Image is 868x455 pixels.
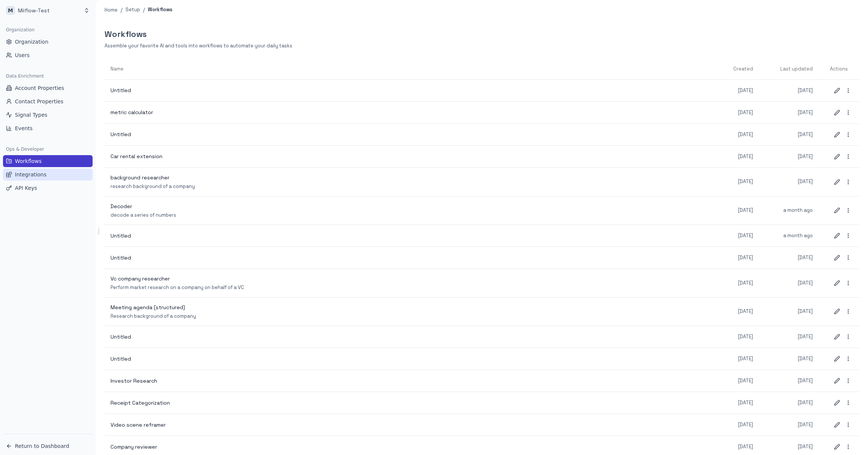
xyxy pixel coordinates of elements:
[111,421,716,429] p: Video scene reframer
[722,349,759,368] a: [DATE]
[15,111,47,119] span: Signal Types
[722,103,759,122] a: [DATE]
[826,102,859,123] a: editmore
[3,143,93,155] div: Ops & Developer
[15,38,49,45] span: Organization
[15,98,63,105] span: Contact Properties
[826,272,859,294] a: editmore
[111,212,716,219] p: decode a series of numbers
[105,197,722,225] a: Decoderdecode a series of numbers
[105,81,722,100] a: Untitled
[759,415,819,434] a: [DATE]
[843,130,853,139] button: more
[832,231,842,241] button: edit
[759,147,819,166] a: [DATE]
[843,205,853,215] button: more
[765,308,813,315] p: [DATE]
[728,308,753,315] p: [DATE]
[826,146,859,167] a: editmore
[765,355,813,363] p: [DATE]
[728,207,753,214] p: [DATE]
[765,280,813,287] p: [DATE]
[765,421,813,429] p: [DATE]
[759,327,819,346] a: [DATE]
[728,254,753,261] p: [DATE]
[826,247,859,269] a: editmore
[843,152,853,161] button: more
[759,81,819,100] a: [DATE]
[759,302,819,321] a: [DATE]
[843,307,853,316] button: more
[728,131,753,138] p: [DATE]
[722,81,759,100] a: [DATE]
[728,399,753,407] p: [DATE]
[843,177,853,187] button: more
[111,333,716,341] p: Untitled
[826,124,859,145] a: editmore
[759,393,819,412] a: [DATE]
[105,168,722,196] a: background researcherresearch background of a company
[96,228,102,235] button: Toggle Sidebar
[111,109,716,116] p: metric calculator
[722,327,759,346] a: [DATE]
[759,59,819,80] th: Last updated
[111,275,716,283] p: Vc company researcher
[826,301,859,322] a: editmore
[843,376,853,386] button: more
[111,377,716,385] p: Investor Research
[832,177,842,187] button: edit
[3,440,93,452] a: Return to Dashboard
[105,248,722,268] a: Untitled
[832,152,842,161] button: edit
[832,354,842,364] button: edit
[722,393,759,412] a: [DATE]
[111,313,716,320] p: Research background of a company
[759,349,819,368] a: [DATE]
[148,6,172,13] p: Workflows
[722,226,759,245] a: [DATE]
[3,82,93,94] a: Account Properties
[832,205,842,215] button: edit
[728,87,753,94] p: [DATE]
[843,332,853,342] button: more
[759,125,819,144] a: [DATE]
[6,6,15,15] span: M
[3,182,93,194] a: API Keys
[765,443,813,451] p: [DATE]
[105,327,722,347] a: Untitled
[826,370,859,392] a: editmore
[728,280,753,287] p: [DATE]
[105,415,722,435] a: Video scene reframer
[722,59,759,80] th: Created
[105,147,722,166] a: Car rental extension
[826,392,859,414] a: editmore
[111,183,716,190] p: research background of a company
[15,157,42,165] span: Workflows
[832,130,842,139] button: edit
[759,201,819,220] a: a month ago
[15,184,37,192] span: API Keys
[3,36,93,48] a: Organization
[15,51,29,59] span: Users
[728,333,753,341] p: [DATE]
[728,355,753,363] p: [DATE]
[765,254,813,261] p: [DATE]
[722,415,759,434] a: [DATE]
[765,377,813,385] p: [DATE]
[3,155,93,167] a: Workflows
[111,203,716,210] p: Decoder
[728,443,753,451] p: [DATE]
[832,86,842,95] button: edit
[125,6,140,13] p: Setup
[832,332,842,342] button: edit
[3,109,93,121] a: Signal Types
[843,278,853,288] button: more
[759,226,819,245] a: a month ago
[15,442,69,450] span: Return to Dashboard
[765,333,813,341] p: [DATE]
[105,43,859,50] p: Assemble your favorite AI and tools into workflows to automate your daily tasks
[3,70,93,82] div: Data Enrichment
[105,349,722,369] a: Untitled
[843,442,853,452] button: more
[722,172,759,191] a: [DATE]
